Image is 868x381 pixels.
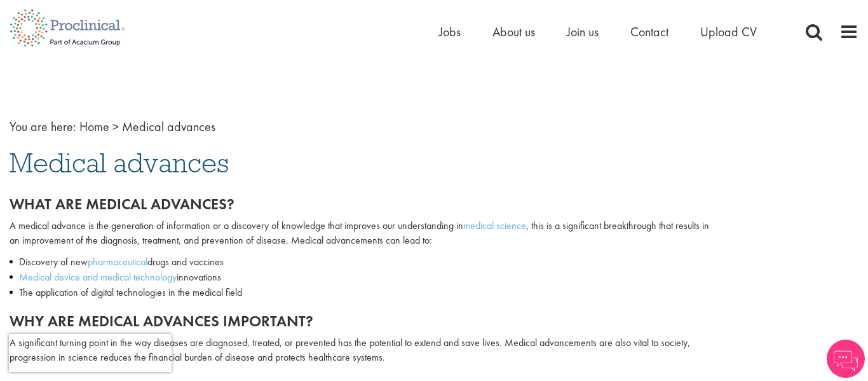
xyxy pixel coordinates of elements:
span: You are here: [10,118,76,135]
a: Contact [630,24,668,40]
a: pharmaceutical [88,255,147,268]
span: Medical advances [122,118,215,135]
li: Discovery of new drugs and vaccines [10,254,714,270]
a: Join us [567,24,599,40]
span: edical advancements can lead to: [300,233,432,247]
a: Jobs [439,24,461,40]
p: A significant turning point in the way diseases are diagnosed, treated, or prevented has the pote... [10,336,714,365]
a: breadcrumb link [79,118,109,135]
h2: What are medical advances? [10,196,714,212]
p: A medical advance is the generation of information or a discovery of knowledge that improves our ... [10,219,714,248]
a: medical science [463,219,526,232]
a: Upload CV [700,24,757,40]
img: Chatbot [827,340,865,378]
span: > [112,118,119,135]
h2: Why are medical advances important? [10,313,714,329]
iframe: reCAPTCHA [9,334,172,372]
li: The application of digital technologies in the medical field [10,285,714,300]
li: innovations [10,270,714,285]
a: Medical device and medical technology [19,270,177,284]
a: About us [492,24,535,40]
span: Medical advances [10,146,229,180]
